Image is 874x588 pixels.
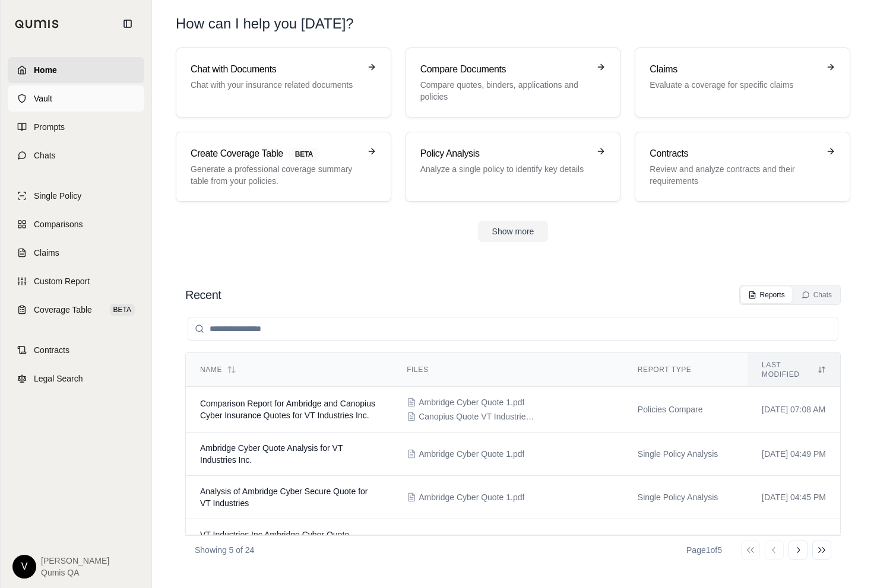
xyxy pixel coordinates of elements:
[623,353,748,387] th: Report Type
[406,132,621,202] a: Policy AnalysisAnalyze a single policy to identify key details
[8,211,144,237] a: Comparisons
[8,85,144,112] a: Vault
[650,147,819,161] h3: Contracts
[420,147,590,161] h3: Policy Analysis
[650,62,819,77] h3: Claims
[34,93,52,104] span: Vault
[748,519,840,562] td: [DATE] 11:52 PM
[34,121,65,133] span: Prompts
[8,142,144,169] a: Chats
[419,411,537,422] span: Canopius Quote VT Industries.pdf
[392,353,623,387] th: Files
[191,163,360,187] p: Generate a professional coverage summary table from your policies.
[419,448,524,460] span: Ambridge Cyber Quote 1.pdf
[635,47,850,117] a: ClaimsEvaluate a coverage for specific claims
[176,14,850,33] h1: How can I help you [DATE]?
[623,476,748,519] td: Single Policy Analysis
[195,544,254,556] p: Showing 5 of 24
[200,443,343,465] span: Ambridge Cyber Quote Analysis for VT Industries Inc.
[419,491,524,503] span: Ambridge Cyber Quote 1.pdf
[741,287,792,303] button: Reports
[762,360,826,379] div: Last modified
[748,290,785,300] div: Reports
[420,163,590,175] p: Analyze a single policy to identify key details
[176,132,391,202] a: Create Coverage TableBETAGenerate a professional coverage summary table from your policies.
[420,62,590,77] h3: Compare Documents
[288,148,320,161] span: BETA
[419,396,524,408] span: Ambridge Cyber Quote 1.pdf
[191,62,360,77] h3: Chat with Documents
[650,79,819,91] p: Evaluate a coverage for specific claims
[41,567,109,579] span: Qumis QA
[794,287,839,303] button: Chats
[34,275,90,287] span: Custom Report
[41,555,109,567] span: [PERSON_NAME]
[8,337,144,363] a: Contracts
[185,287,221,303] h2: Recent
[176,47,391,117] a: Chat with DocumentsChat with your insurance related documents
[8,57,144,83] a: Home
[12,555,36,579] div: V
[420,79,590,103] p: Compare quotes, binders, applications and policies
[200,530,349,551] span: VT Industries Inc Ambridge Cyber Quote Coverage Checklist Report
[8,365,144,392] a: Legal Search
[748,476,840,519] td: [DATE] 04:45 PM
[118,14,137,33] button: Collapse sidebar
[34,150,56,161] span: Chats
[686,544,722,556] div: Page 1 of 5
[802,290,832,300] div: Chats
[406,47,621,117] a: Compare DocumentsCompare quotes, binders, applications and policies
[635,132,850,202] a: ContractsReview and analyze contracts and their requirements
[34,218,83,230] span: Comparisons
[8,183,144,209] a: Single Policy
[34,64,57,76] span: Home
[191,147,360,161] h3: Create Coverage Table
[34,190,81,202] span: Single Policy
[478,221,549,242] button: Show more
[191,79,360,91] p: Chat with your insurance related documents
[34,304,92,316] span: Coverage Table
[34,247,59,259] span: Claims
[650,163,819,187] p: Review and analyze contracts and their requirements
[623,387,748,433] td: Policies Compare
[748,387,840,433] td: [DATE] 07:08 AM
[623,433,748,476] td: Single Policy Analysis
[15,20,59,28] img: Qumis Logo
[8,297,144,323] a: Coverage TableBETA
[200,487,368,508] span: Analysis of Ambridge Cyber Secure Quote for VT Industries
[200,365,378,374] div: Name
[200,399,375,420] span: Comparison Report for Ambridge and Canopius Cyber Insurance Quotes for VT Industries Inc.
[623,519,748,562] td: Coverage Table
[34,373,83,384] span: Legal Search
[34,344,69,356] span: Contracts
[8,268,144,294] a: Custom Report
[748,433,840,476] td: [DATE] 04:49 PM
[8,240,144,266] a: Claims
[8,114,144,140] a: Prompts
[110,304,135,316] span: BETA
